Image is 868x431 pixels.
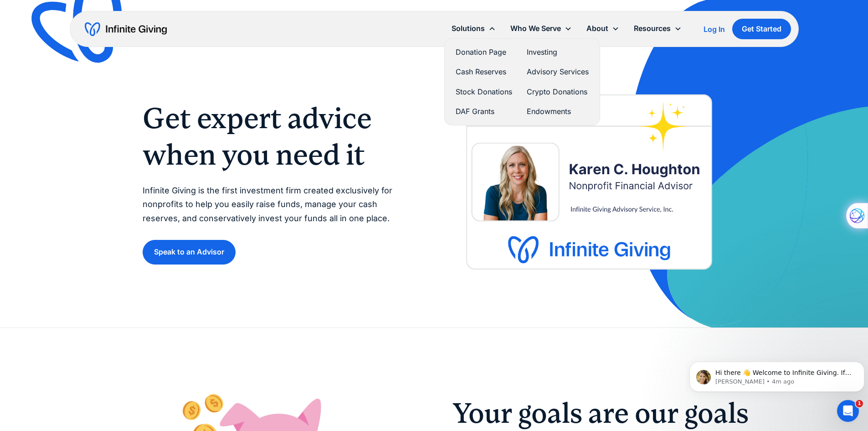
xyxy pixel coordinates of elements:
[704,26,725,33] div: Log In
[686,343,868,406] iframe: Intercom notifications message
[143,184,416,226] p: Infinite Giving is the first investment firm created exclusively for nonprofits to help you easil...
[627,19,689,38] div: Resources
[732,19,791,39] a: Get Started
[143,100,416,173] h1: Get expert advice when you need it
[452,399,784,427] h2: Your goals are our goals
[456,86,512,98] a: Stock Donations
[704,24,725,35] a: Log In
[452,22,485,35] div: Solutions
[527,86,589,98] a: Crypto Donations
[856,400,863,407] span: 1
[527,46,589,58] a: Investing
[527,105,589,118] a: Endowments
[85,22,167,36] a: home
[503,19,579,38] div: Who We Serve
[837,400,859,422] iframe: Intercom live chat
[579,19,627,38] div: About
[456,105,512,118] a: DAF Grants
[510,22,561,35] div: Who We Serve
[456,66,512,78] a: Cash Reserves
[527,66,589,78] a: Advisory Services
[634,22,671,35] div: Resources
[586,22,608,35] div: About
[143,240,236,264] a: Speak to an Advisor
[456,46,512,58] a: Donation Page
[444,38,600,125] nav: Solutions
[444,19,503,38] div: Solutions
